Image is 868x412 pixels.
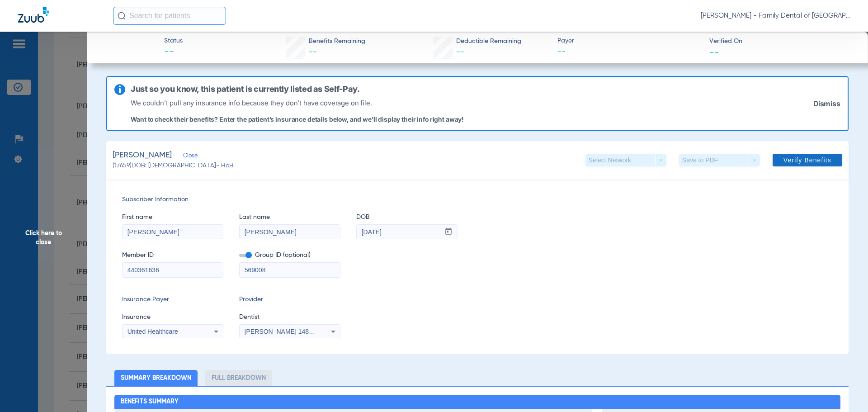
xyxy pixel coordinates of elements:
span: Subscriber Information [122,195,833,204]
span: -- [309,48,317,56]
img: Search Icon [118,12,126,20]
h6: Just so you know, this patient is currently listed as Self-Pay. [131,84,359,94]
span: -- [164,46,183,59]
img: Zuub Logo [18,7,49,23]
span: Provider [239,295,340,304]
a: Dismiss [813,99,840,108]
button: Verify Benefits [773,154,842,166]
p: We couldn’t pull any insurance info because they don’t have coverage on file. [131,98,463,108]
span: [PERSON_NAME] - Family Dental of [GEOGRAPHIC_DATA] [701,11,850,20]
span: Last name [239,213,340,222]
span: Status [164,36,183,46]
input: Search for patients [113,7,226,25]
span: Dentist [239,313,340,322]
span: Verify Benefits [783,156,831,164]
span: -- [456,48,464,56]
li: Summary Breakdown [114,370,198,386]
img: info-icon [114,84,125,95]
span: United Healthcare [127,328,178,335]
span: [PERSON_NAME] [113,150,172,161]
span: DOB [356,213,458,222]
span: Member ID [122,251,223,260]
span: -- [709,47,719,57]
span: Group ID (optional) [239,251,340,260]
span: -- [557,46,702,57]
span: Deductible Remaining [456,37,521,46]
h2: Benefits Summary [114,395,841,409]
button: Open calendar [440,225,458,239]
span: (17659) DOB: [DEMOGRAPHIC_DATA] - HoH [113,161,234,170]
span: [PERSON_NAME] 1487882031 [245,328,334,335]
li: Full Breakdown [205,370,272,386]
span: Insurance [122,313,223,322]
span: Insurance Payer [122,295,223,304]
span: Close [183,152,191,161]
p: Want to check their benefits? Enter the patient’s insurance details below, and we’ll display thei... [131,115,463,123]
span: Benefits Remaining [309,37,365,46]
span: Verified On [709,37,854,46]
span: First name [122,213,223,222]
span: Payer [557,36,702,46]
